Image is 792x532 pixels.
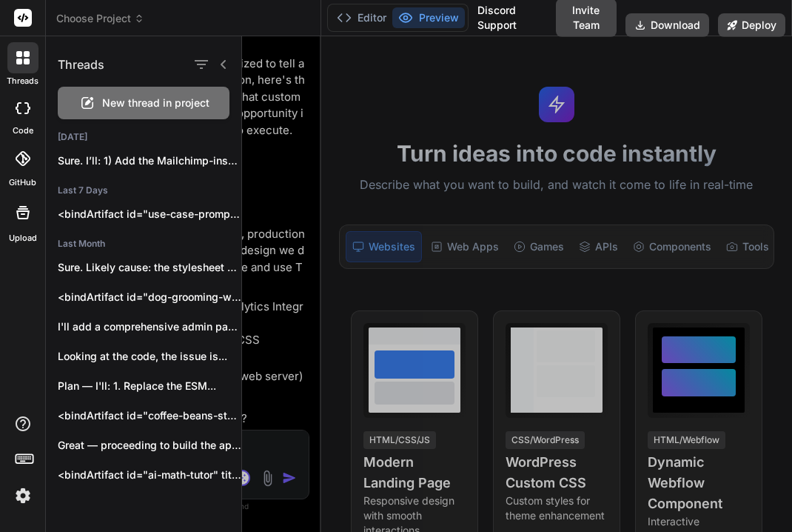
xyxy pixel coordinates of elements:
button: Download [625,13,709,37]
h2: Last Month [46,238,241,250]
button: Preview [392,7,465,28]
p: Looking at the code, the issue is... [58,349,241,364]
p: Great — proceeding to build the app... [58,438,241,453]
p: <bindArtifact id="ai-math-tutor" title="AI Math Tutor"> <bindAction type="file"... [58,468,241,482]
button: Deploy [718,13,785,37]
h2: Last 7 Days [46,184,241,196]
h1: Threads [58,56,104,73]
p: Sure. I’ll: 1) Add the Mailchimp-inspired palette... [58,153,241,168]
p: Sure. Likely cause: the stylesheet path starts... [58,260,241,275]
span: New thread in project [102,96,209,110]
h2: [DATE] [46,131,241,143]
label: Upload [9,232,37,245]
label: GitHub [9,176,36,189]
button: Editor [331,7,392,28]
p: I'll add a comprehensive admin panel where... [58,319,241,334]
label: code [13,124,33,137]
p: <bindArtifact id="use-case-prompts" title="Use Case Prompts"> <bindAction type="file"... [58,207,241,222]
p: Plan — I'll: 1. Replace the ESM... [58,379,241,393]
p: <bindArtifact id="dog-grooming-website" title="Professional Dog Grooming Website"> <bindAction... [58,290,241,305]
img: settings [10,483,36,508]
label: threads [7,75,38,87]
p: <bindArtifact id="coffee-beans-store" title="Coffee Beans Store (Next.js App... [58,408,241,423]
span: Choose Project [56,11,144,26]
